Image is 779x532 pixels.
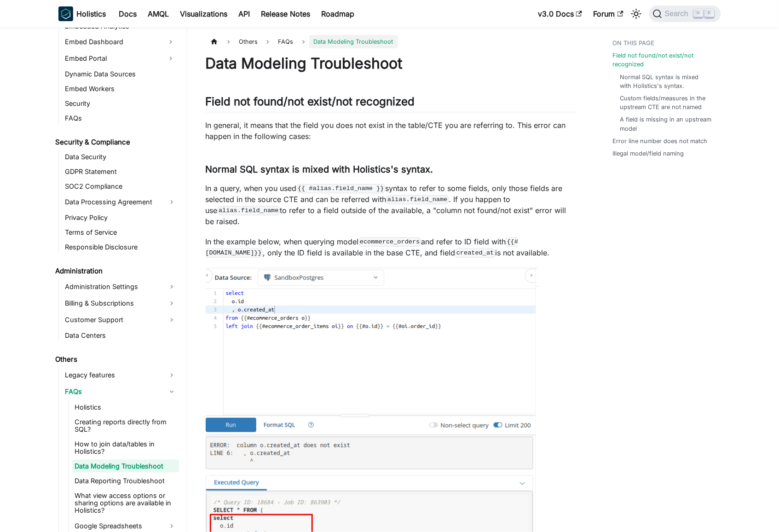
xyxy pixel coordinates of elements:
a: Error line number does not match [613,137,708,145]
h1: Data Modeling Troubleshoot [206,54,576,73]
a: FAQs [63,112,179,125]
a: v3.0 Docs [533,6,588,21]
a: Normal SQL syntax is mixed with Holistics's syntax. [620,73,712,90]
a: SOC2 Compliance [63,180,179,193]
a: Data Centers [63,329,179,342]
a: Roadmap [316,6,360,21]
span: FAQs [273,35,298,48]
a: Terms of Service [63,226,179,239]
a: Creating reports directly from SQL? [72,416,179,436]
a: Customer Support [63,312,179,327]
a: Legacy features [63,368,179,382]
a: Others [53,353,179,366]
a: HolisticsHolistics [58,6,106,21]
h3: Normal SQL syntax is mixed with Holistics's syntax. [206,164,576,175]
a: Forum [588,6,629,21]
code: {{ #alias.field_name }} [297,184,386,193]
a: Home page [206,35,223,48]
h2: Field not found/not exist/not recognized [206,95,576,112]
kbd: K [705,9,714,17]
code: ecommerce_orders [359,237,421,247]
a: Visualizations [175,6,233,21]
a: Docs [114,6,143,21]
a: Illegal model/field naming [613,149,684,158]
a: Data Reporting Troubleshoot [72,474,179,487]
a: Responsible Disclosure [63,241,179,254]
button: Expand sidebar category 'Embed Portal' [162,51,179,66]
a: Embed Dashboard [63,35,162,49]
kbd: ⌘ [694,9,703,17]
a: Embed Workers [63,82,179,95]
button: Search (Command+K) [649,6,721,22]
a: Security [63,97,179,110]
span: Data Modeling Troubleshoot [309,35,398,48]
nav: Docs sidebar [49,28,187,532]
a: Data Modeling Troubleshoot [72,460,179,473]
button: Expand sidebar category 'Embed Dashboard' [162,35,179,49]
a: Administration [53,265,179,278]
code: alias.field_name [218,206,280,215]
a: API [233,6,256,21]
a: Dynamic Data Sources [63,68,179,81]
span: Others [234,35,262,48]
a: A field is missing in an upstream model [620,115,712,133]
a: Data Security [63,150,179,163]
a: Custom fields/measures in the upstream CTE are not named [620,94,712,111]
a: Administration Settings [63,279,179,294]
a: Privacy Policy [63,211,179,224]
a: FAQs [63,384,179,399]
span: Search [662,10,694,18]
code: alias.field_name [387,195,449,204]
p: In general, it means that the field you does not exist in the table/CTE you are referring to. Thi... [206,120,576,142]
nav: Breadcrumbs [206,35,576,48]
a: What view access options or sharing options are available in Holistics? [72,489,179,517]
p: In a query, when you used syntax to refer to some fields, only those fields are selected in the s... [206,183,576,227]
a: Billing & Subscriptions [63,296,179,311]
a: How to join data/tables in Holistics? [72,438,179,458]
p: In the example below, when querying model and refer to ID field with , only the ID field is avail... [206,236,576,258]
a: Data Processing Agreement [63,195,179,209]
a: Holistics [72,401,179,414]
button: Switch between dark and light mode (currently light mode) [629,6,644,21]
a: AMQL [143,6,175,21]
a: Field not found/not exist/not recognized [613,51,716,69]
a: Release Notes [256,6,316,21]
a: GDPR Statement [63,165,179,178]
a: Embed Portal [63,51,162,66]
a: Security & Compliance [53,136,179,149]
code: created_at [455,249,495,258]
img: Holistics [58,6,73,21]
b: Holistics [77,8,106,19]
